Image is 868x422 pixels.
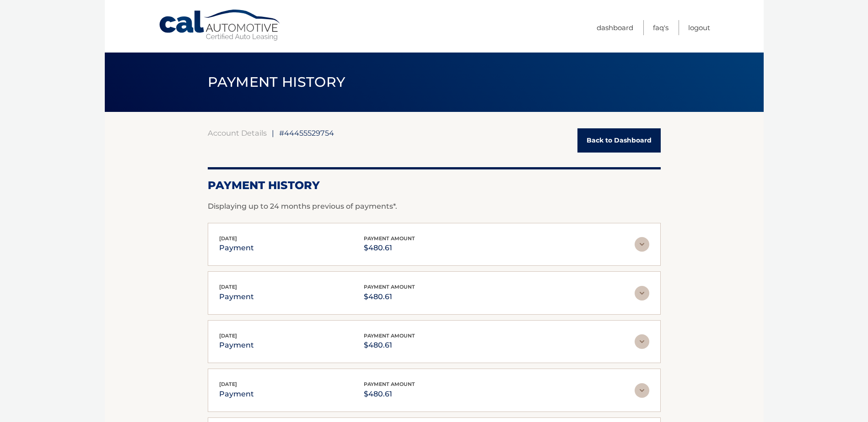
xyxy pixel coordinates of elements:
p: $480.61 [364,388,415,401]
span: [DATE] [219,381,237,387]
img: accordion-rest.svg [635,286,649,301]
span: PAYMENT HISTORY [208,74,345,90]
h2: Payment History [208,179,661,192]
p: payment [219,388,254,401]
p: $480.61 [364,339,415,352]
a: Logout [688,20,710,35]
span: payment amount [364,284,415,290]
img: accordion-rest.svg [635,383,649,398]
span: payment amount [364,381,415,387]
p: Displaying up to 24 months previous of payments*. [208,201,661,212]
a: FAQ's [653,20,669,35]
span: [DATE] [219,235,237,242]
p: payment [219,290,254,303]
img: accordion-rest.svg [635,334,649,349]
a: Dashboard [597,20,633,35]
p: $480.61 [364,290,415,303]
a: Back to Dashboard [577,128,661,153]
p: payment [219,339,254,352]
span: | [272,128,274,137]
p: payment [219,242,254,254]
span: [DATE] [219,284,237,290]
span: #44455529754 [279,128,334,137]
img: accordion-rest.svg [635,237,649,252]
p: $480.61 [364,242,415,254]
span: payment amount [364,235,415,242]
a: Account Details [208,128,267,137]
a: Cal Automotive [158,9,282,42]
span: [DATE] [219,332,237,339]
span: payment amount [364,332,415,339]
